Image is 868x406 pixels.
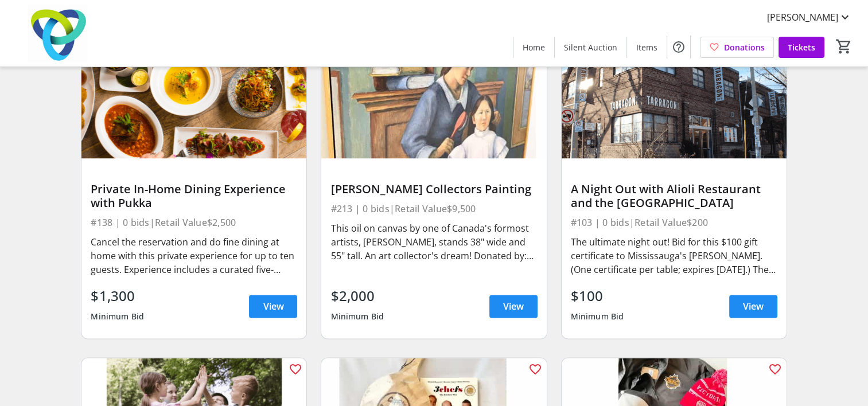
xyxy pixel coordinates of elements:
[263,299,283,313] span: View
[571,306,624,327] div: Minimum Bid
[7,5,109,62] img: Trillium Health Partners Foundation's Logo
[571,235,777,276] div: The ultimate night out! Bid for this $100 gift certificate to Mississauga's [PERSON_NAME]. (One c...
[758,8,861,26] button: [PERSON_NAME]
[779,37,824,58] a: Tickets
[91,214,297,231] div: #138 | 0 bids | Retail Value $2,500
[667,36,690,58] button: Help
[91,286,144,306] div: $1,300
[81,32,306,158] img: Private In-Home Dining Experience with Pukka
[700,37,774,58] a: Donations
[503,299,524,313] span: View
[571,286,624,306] div: $100
[743,299,764,313] span: View
[330,201,537,217] div: #213 | 0 bids | Retail Value $9,500
[528,362,542,376] mat-icon: favorite_outline
[91,182,297,210] div: Private In-Home Dining Experience with Pukka
[523,41,545,53] span: Home
[564,41,617,53] span: Silent Auction
[555,37,626,58] a: Silent Auction
[834,36,854,57] button: Cart
[330,221,537,263] div: This oil on canvas by one of Canada's formost artists, [PERSON_NAME], stands 38" wide and 55" tal...
[788,41,815,53] span: Tickets
[489,295,538,318] a: View
[330,182,537,196] div: [PERSON_NAME] Collectors Painting
[562,32,787,158] img: A Night Out with Alioli Restaurant and the Tarragon Theatre
[571,214,777,231] div: #103 | 0 bids | Retail Value $200
[321,32,546,158] img: Diana Dean Collectors Painting
[768,362,782,376] mat-icon: favorite_outline
[330,306,384,327] div: Minimum Bid
[729,295,777,318] a: View
[91,235,297,276] div: Cancel the reservation and do fine dining at home with this private experience for up to ten gues...
[91,306,144,327] div: Minimum Bid
[767,10,838,24] span: [PERSON_NAME]
[288,362,302,376] mat-icon: favorite_outline
[724,41,765,53] span: Donations
[249,295,297,318] a: View
[513,37,554,58] a: Home
[571,182,777,210] div: A Night Out with Alioli Restaurant and the [GEOGRAPHIC_DATA]
[627,37,667,58] a: Items
[330,286,384,306] div: $2,000
[636,41,657,53] span: Items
